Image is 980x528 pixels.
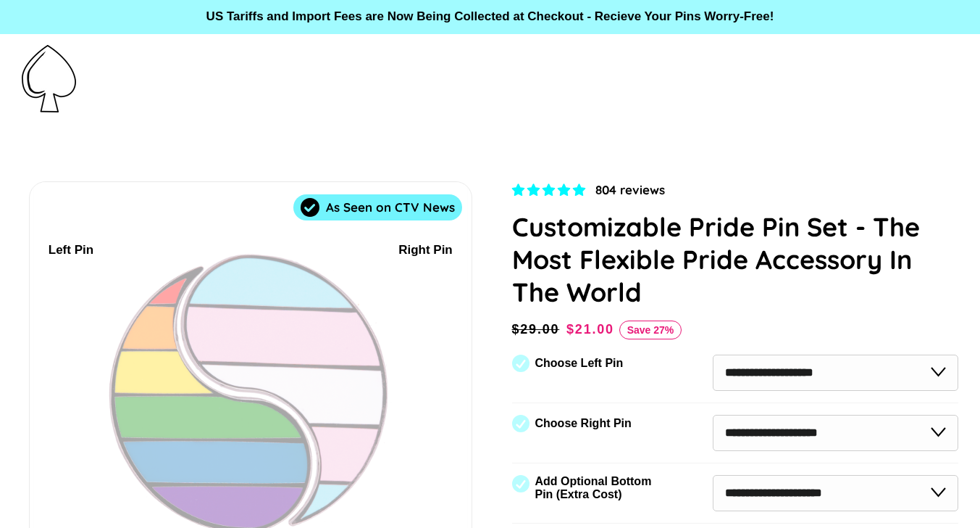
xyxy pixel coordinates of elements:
span: 4.83 stars [512,183,589,197]
img: Pin-Ace [22,45,76,112]
div: Right Pin [398,241,453,260]
span: $29.00 [512,319,564,339]
label: Choose Right Pin [535,417,632,430]
label: Choose Left Pin [535,357,624,370]
span: Save 27% [619,321,682,339]
span: $21.00 [566,322,614,337]
label: Add Optional Bottom Pin (Extra Cost) [535,475,657,501]
span: 804 reviews [595,182,665,197]
h1: Customizable Pride Pin Set - The Most Flexible Pride Accessory In The World [512,210,959,308]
